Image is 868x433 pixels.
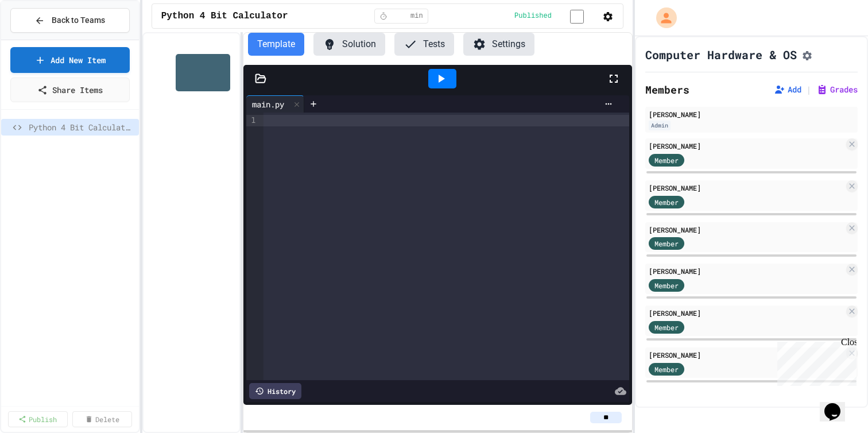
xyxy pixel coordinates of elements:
[649,141,844,151] div: [PERSON_NAME]
[10,78,130,102] a: Share Items
[313,33,385,56] button: Solution
[249,383,301,399] div: History
[649,109,854,119] div: [PERSON_NAME]
[246,98,290,110] div: main.py
[649,266,844,276] div: [PERSON_NAME]
[72,411,132,427] a: Delete
[649,225,844,235] div: [PERSON_NAME]
[645,82,689,98] h2: Members
[654,280,679,291] span: Member
[463,33,534,56] button: Settings
[514,9,598,23] div: Content is published and visible to students
[246,115,258,126] div: 1
[801,48,813,61] button: Assignment Settings
[514,11,552,21] span: Published
[806,83,812,96] span: |
[410,11,423,21] span: min
[8,411,68,427] a: Publish
[649,308,844,318] div: [PERSON_NAME]
[774,84,801,95] button: Add
[816,84,858,95] button: Grades
[29,121,134,133] span: Python 4 Bit Calculator
[10,47,130,73] a: Add New Item
[649,350,844,360] div: [PERSON_NAME]
[654,322,679,333] span: Member
[248,33,304,56] button: Template
[820,387,857,422] iframe: chat widget
[394,33,454,56] button: Tests
[161,9,288,23] span: Python 4 Bit Calculator
[654,155,679,165] span: Member
[5,5,79,73] div: Chat with us now!Close
[773,337,857,386] iframe: chat widget
[644,5,680,31] div: My Account
[52,14,105,26] span: Back to Teams
[649,183,844,193] div: [PERSON_NAME]
[645,47,797,63] h1: Computer Hardware & OS
[556,10,598,24] input: publish toggle
[654,197,679,207] span: Member
[649,121,671,130] div: Admin
[654,238,679,249] span: Member
[654,364,679,374] span: Member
